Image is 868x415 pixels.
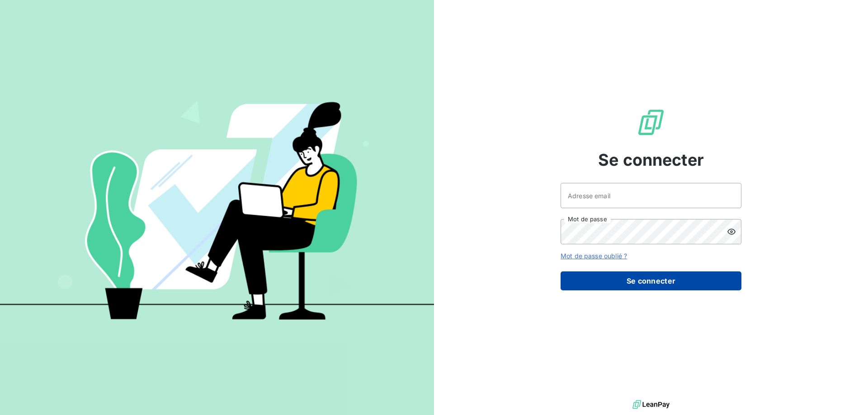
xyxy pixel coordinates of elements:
[637,108,665,137] img: Logo LeanPay
[561,183,741,208] input: placeholder
[561,252,627,260] a: Mot de passe oublié ?
[598,148,704,172] span: Se connecter
[561,271,741,290] button: Se connecter
[632,398,670,411] img: logo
